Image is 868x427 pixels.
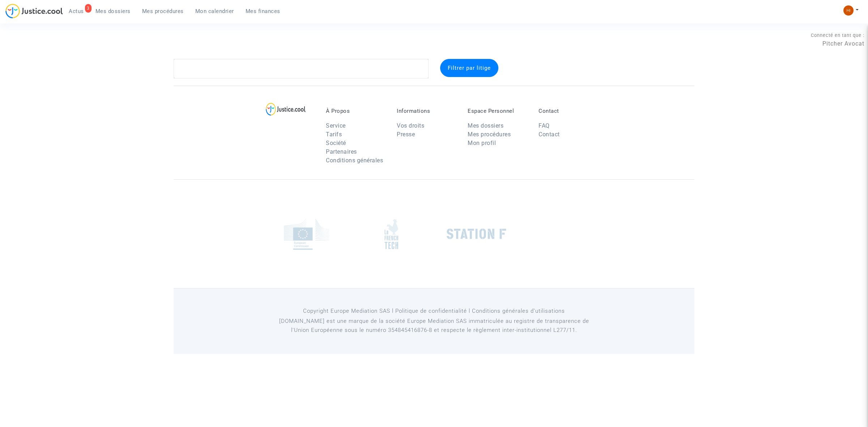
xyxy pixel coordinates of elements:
img: french_tech.png [384,219,398,249]
a: Mon profil [468,140,496,146]
a: Tarifs [326,131,342,138]
span: Filtrer par litige [448,65,491,71]
a: Conditions générales [326,157,383,164]
a: Partenaires [326,148,357,155]
p: Contact [539,108,599,114]
img: logo-lg.svg [266,103,306,116]
div: 3 [85,4,92,13]
span: Mes procédures [142,8,184,14]
a: Mes dossiers [468,122,503,129]
img: stationf.png [447,229,506,239]
img: europe_commision.png [284,218,329,250]
img: jc-logo.svg [5,4,63,18]
a: Société [326,140,346,146]
p: [DOMAIN_NAME] est une marque de la société Europe Mediation SAS immatriculée au registre de tr... [269,317,599,335]
a: Mes procédures [468,131,511,138]
img: fc99b196863ffcca57bb8fe2645aafd9 [843,5,854,16]
span: Mon calendrier [195,8,234,14]
span: Mes dossiers [95,8,131,14]
span: Mes finances [246,8,280,14]
a: Service [326,122,346,129]
a: Mon calendrier [190,6,240,17]
a: Vos droits [397,122,424,129]
a: Contact [539,131,560,138]
a: Mes finances [240,6,286,17]
a: 3Actus [63,6,90,17]
p: Copyright Europe Mediation SAS l Politique de confidentialité l Conditions générales d’utilisa... [269,307,599,316]
a: FAQ [539,122,550,129]
p: À Propos [326,108,386,114]
a: Mes dossiers [90,6,136,17]
span: Connecté en tant que : [811,33,864,38]
p: Informations [397,108,457,114]
p: Espace Personnel [468,108,528,114]
span: Actus [69,8,84,14]
a: Presse [397,131,415,138]
a: Mes procédures [136,6,190,17]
